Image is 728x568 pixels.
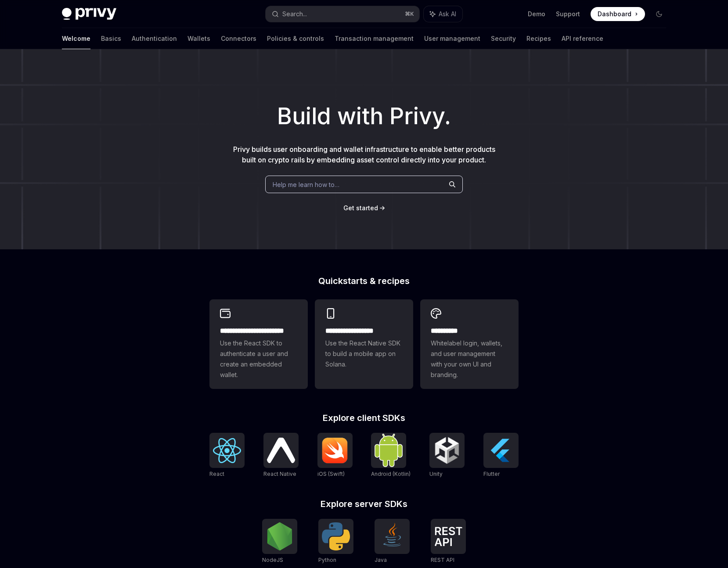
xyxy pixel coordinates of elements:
span: Flutter [483,471,500,477]
img: React [213,438,241,463]
a: Basics [101,28,121,49]
span: ⌘ K [405,11,414,18]
img: REST API [434,527,462,546]
span: Help me learn how to… [273,180,339,189]
span: React Native [263,471,296,477]
a: Wallets [187,28,210,49]
img: Python [322,522,350,550]
span: iOS (Swift) [317,471,345,477]
img: NodeJS [266,522,294,550]
a: JavaJava [375,519,410,564]
a: **** *****Whitelabel login, wallets, and user management with your own UI and branding. [420,299,519,389]
img: dark logo [62,8,116,20]
span: Use the React SDK to authenticate a user and create an embedded wallet. [220,338,297,380]
a: Support [556,10,580,18]
img: Android (Kotlin) [375,434,403,467]
a: Recipes [526,28,551,49]
button: Search...⌘K [266,6,419,22]
h2: Explore server SDKs [209,500,519,508]
h2: Explore client SDKs [209,413,519,422]
span: NodeJS [262,557,283,563]
a: Android (Kotlin)Android (Kotlin) [371,433,411,478]
div: Search... [282,9,307,19]
a: Connectors [221,28,256,49]
a: Get started [343,204,378,212]
span: Whitelabel login, wallets, and user management with your own UI and branding. [431,338,508,380]
h1: Build with Privy. [14,99,714,133]
img: iOS (Swift) [321,437,349,464]
a: Policies & controls [267,28,324,49]
a: Security [491,28,516,49]
img: Flutter [487,436,515,464]
img: React Native [267,438,295,463]
a: Welcome [62,28,90,49]
img: Java [378,522,406,550]
span: React [209,471,224,477]
a: NodeJSNodeJS [262,519,297,564]
a: API reference [562,28,603,49]
a: Demo [528,10,545,18]
span: Python [318,557,336,563]
a: PythonPython [318,519,353,564]
span: Unity [429,471,443,477]
a: iOS (Swift)iOS (Swift) [317,433,353,478]
button: Toggle dark mode [652,7,666,21]
a: User management [424,28,480,49]
a: FlutterFlutter [483,433,519,478]
span: Get started [343,204,378,212]
span: Android (Kotlin) [371,471,411,477]
img: Unity [433,436,461,464]
a: REST APIREST API [431,519,466,564]
span: REST API [431,557,454,563]
a: Dashboard [591,7,645,21]
a: Authentication [132,28,177,49]
a: UnityUnity [429,433,465,478]
a: Transaction management [335,28,414,49]
span: Dashboard [598,10,631,18]
span: Ask AI [439,10,456,18]
a: ReactReact [209,433,245,478]
span: Use the React Native SDK to build a mobile app on Solana. [325,338,403,370]
span: Privy builds user onboarding and wallet infrastructure to enable better products built on crypto ... [233,145,495,164]
span: Java [375,557,387,563]
a: React NativeReact Native [263,433,299,478]
button: Ask AI [424,6,462,22]
a: **** **** **** ***Use the React Native SDK to build a mobile app on Solana. [315,299,413,389]
h2: Quickstarts & recipes [209,277,519,285]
